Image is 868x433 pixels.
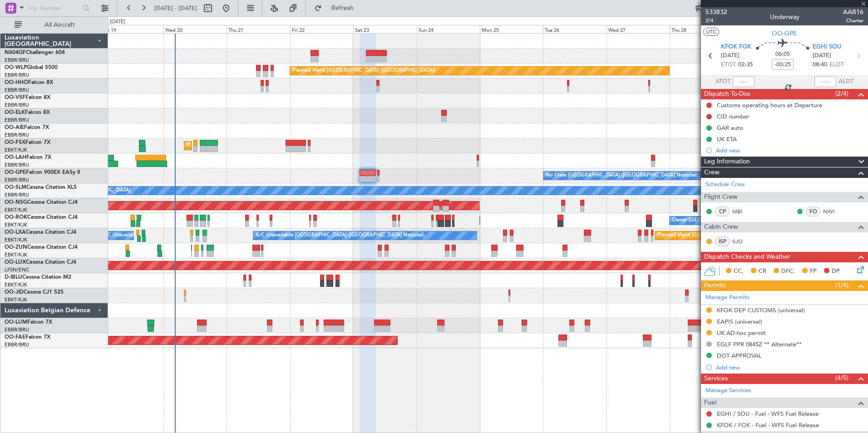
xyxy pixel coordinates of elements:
span: DP [832,267,840,276]
a: OO-ROKCessna Citation CJ4 [5,215,78,220]
a: EBBR/BRU [5,341,29,348]
span: Charter [843,17,863,25]
a: EBBR/BRU [5,117,29,123]
span: Dispatch To-Dos [704,89,750,99]
a: LFSN/ENC [5,266,30,273]
span: OO-FSX [5,140,25,145]
span: Permits [704,280,725,291]
input: Trip Number [28,1,80,15]
div: UK ETA [717,135,737,143]
a: OO-WLPGlobal 5500 [5,65,58,70]
div: Customs operating hours at Departure [717,101,822,109]
div: Wed 20 [163,25,227,33]
div: Planned Maint [GEOGRAPHIC_DATA] ([GEOGRAPHIC_DATA]) [292,64,435,78]
span: FP [810,267,817,276]
span: 08:40 [813,60,827,69]
span: CR [759,267,766,276]
span: 02:35 [738,60,753,69]
span: DFC, [781,267,795,276]
div: No Crew [GEOGRAPHIC_DATA] ([GEOGRAPHIC_DATA] National) [546,169,698,182]
span: [DATE] [813,51,831,60]
a: EBBR/BRU [5,132,29,138]
div: CP [715,207,730,216]
div: Thu 28 [670,25,733,33]
a: Manage Services [705,386,751,395]
div: Wed 27 [607,25,670,33]
a: EBBR/BRU [5,57,29,64]
div: Fri 22 [290,25,353,33]
span: (1/4) [835,280,848,290]
span: (2/4) [835,89,848,98]
a: MBI [732,207,753,216]
a: OO-LXACessna Citation CJ4 [5,230,76,235]
a: EBBR/BRU [5,87,29,93]
span: [DATE] - [DATE] [154,4,197,12]
div: Add new [716,147,863,154]
a: KFOK / FOK - Fuel - WFS Fuel Release [717,421,819,429]
a: OO-LUMFalcon 7X [5,320,52,325]
span: OO-VSF [5,95,25,100]
a: OO-LUXCessna Citation CJ4 [5,260,76,265]
span: [DATE] [721,51,740,60]
a: EGHI / SOU - Fuel - WFS Fuel Release [717,410,819,418]
a: D-IBLUCessna Citation M2 [5,275,71,280]
span: OO-LUM [5,320,27,325]
span: KFOK FOK [721,43,751,52]
span: Fuel [704,398,716,408]
a: EBKT/KJK [5,281,27,288]
div: GAR auto [717,124,743,132]
a: EBKT/KJK [5,147,27,153]
a: NWI [823,207,843,216]
div: Sat 23 [353,25,416,33]
span: OO-LAH [5,155,26,160]
div: Underway [770,12,799,22]
span: EGHI SOU [813,43,841,52]
button: UTC [703,28,719,36]
a: EBKT/KJK [5,207,27,213]
div: Sun 24 [417,25,480,33]
span: Dispatch Checks and Weather [704,252,790,262]
span: OO-ELK [5,110,25,115]
span: 2/4 [705,17,727,25]
span: OO-ROK [5,215,27,220]
a: OO-FAEFalcon 7X [5,335,50,340]
div: [DATE] [110,18,125,26]
a: OO-SLMCessna Citation XLS [5,185,77,190]
div: Tue 19 [100,25,163,33]
div: A/C Unavailable [GEOGRAPHIC_DATA] ([GEOGRAPHIC_DATA] National) [256,229,424,242]
a: Manage Permits [705,293,750,302]
div: Owner [GEOGRAPHIC_DATA]-[GEOGRAPHIC_DATA] [672,214,794,227]
div: Add new [716,364,863,371]
span: 06:05 [775,50,790,59]
a: EBBR/BRU [5,192,29,198]
div: Planned Maint [GEOGRAPHIC_DATA] ([GEOGRAPHIC_DATA] National) [657,229,822,242]
span: Cabin Crew [704,222,738,232]
div: EGLF PPR 0845Z ** Alternate** [717,340,802,348]
span: ETOT [721,60,736,69]
span: OO-HHO [5,80,28,85]
a: EBBR/BRU [5,102,29,108]
a: OO-LAHFalcon 7X [5,155,51,160]
a: OO-HHOFalcon 8X [5,80,53,85]
div: DOT APPROVAL [717,352,762,359]
div: ISP [715,236,730,246]
a: EBKT/KJK [5,221,27,228]
span: AAB16 [843,7,863,17]
span: Flight Crew [704,192,738,202]
span: OO-GPE [5,170,26,175]
span: Leg Information [704,157,750,167]
span: N604GF [5,50,26,55]
div: Planned Maint Kortrijk-[GEOGRAPHIC_DATA] [187,139,292,153]
span: OO-FAE [5,335,25,340]
span: OO-LUX [5,260,26,265]
div: CID number [717,113,750,120]
div: UK AD-hoc permit [717,329,766,337]
a: EBBR/BRU [5,326,29,333]
a: OO-JIDCessna CJ1 525 [5,290,64,295]
div: EAPIS (universal) [717,318,762,325]
div: Tue 26 [543,25,606,33]
span: All Aircraft [24,22,96,28]
button: Refresh [310,1,365,15]
span: ATOT [715,77,730,86]
a: EBKT/KJK [5,236,27,243]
